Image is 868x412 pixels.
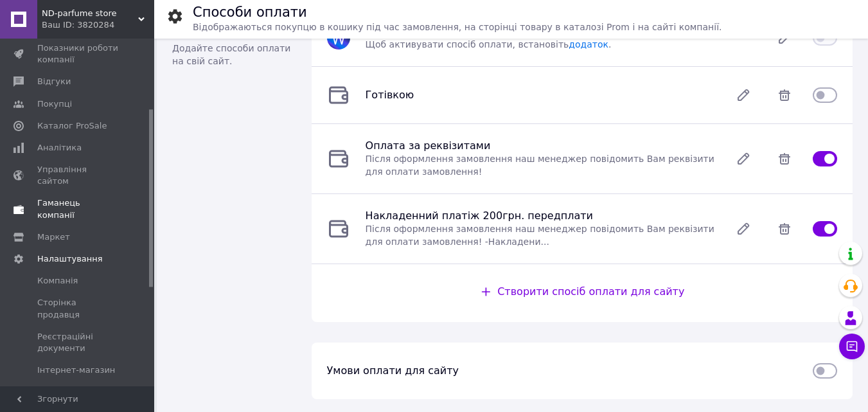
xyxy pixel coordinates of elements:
span: Відгуки [37,76,71,87]
span: ND-parfume store [42,8,138,19]
span: Маркет [37,231,70,243]
span: Налаштування [37,253,103,265]
span: Після оформлення замовлення наш менеджер повідомить Вам реквізити для оплати замовлення! [366,154,714,177]
button: Чат з покупцем [839,334,865,359]
span: Гаманець компанії [37,197,119,220]
a: додаток [569,39,608,49]
span: Реєстраційні документи [37,331,119,354]
span: Накладенний платіж 200грн. передплати [366,210,593,222]
span: Інтернет-магазин [37,364,115,376]
span: Аналітика [37,142,82,154]
div: Ваш ID: 3820284 [42,19,154,31]
span: Після оформлення замовлення наш менеджер повідомить Вам реквізити для оплати замовлення! -Накладе... [366,224,714,247]
span: Відображаються покупцю в кошику під час замовлення, на сторінці товару в каталозі Prom і на сайті... [193,22,722,32]
span: Умови оплати для сайту [327,364,459,377]
div: Створити спосіб оплати для сайту [479,285,684,300]
span: Щоб активувати спосіб оплати, встановіть . [366,39,612,49]
span: Управління сайтом [37,164,119,187]
span: Сторінка продавця [37,297,119,320]
span: Каталог ProSale [37,120,107,132]
span: Створити спосіб оплати для сайту [497,285,684,298]
h1: Способи оплати [193,4,307,20]
span: Показники роботи компанії [37,42,119,66]
span: Компанія [37,275,78,287]
span: Додайте способи оплати на свій сайт. [172,43,290,66]
span: Покупці [37,98,72,110]
span: Оплата за реквізитами [366,139,491,152]
span: Готівкою [366,89,414,101]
